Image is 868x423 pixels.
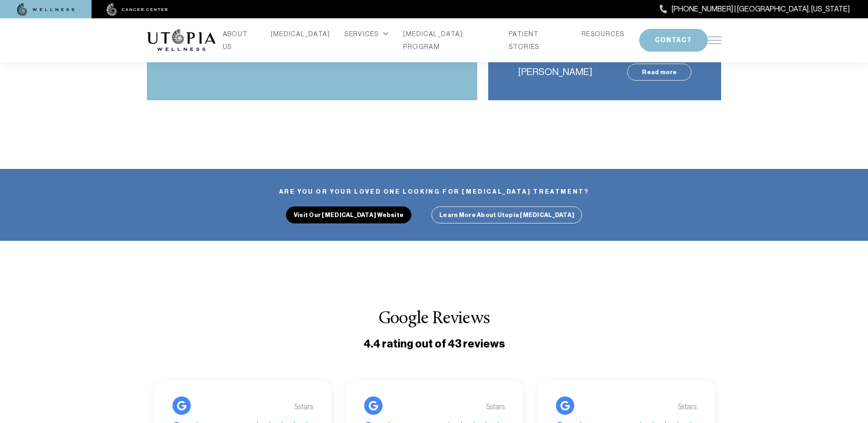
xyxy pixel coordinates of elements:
[672,3,850,15] span: [PHONE_NUMBER] | [GEOGRAPHIC_DATA], [US_STATE]
[431,206,582,223] a: Learn More About Utopia [MEDICAL_DATA]
[678,401,696,412] span: 5 stars
[660,3,850,15] a: [PHONE_NUMBER] | [GEOGRAPHIC_DATA], [US_STATE]
[708,37,722,44] img: icon-hamburger
[403,27,494,53] a: [MEDICAL_DATA] PROGRAM
[627,64,691,81] a: Read more
[147,309,722,329] h3: Google Reviews
[279,186,589,197] div: ARE YOU OR YOUR LOVED ONE LOOKING FOR [MEDICAL_DATA] TREATMENT?
[147,29,216,51] img: logo
[509,27,567,53] a: PATIENT STORIES
[345,27,388,40] div: SERVICES
[518,65,592,80] span: [PERSON_NAME]
[556,396,574,415] img: google
[639,29,708,52] button: CONTACT
[147,336,722,352] h4: 4.4 rating out of 43 reviews
[582,27,625,40] a: RESOURCES
[223,27,256,53] a: ABOUT US
[294,401,313,412] span: 5 stars
[271,27,330,40] a: [MEDICAL_DATA]
[17,3,75,16] img: wellness
[486,401,505,412] span: 5 stars
[107,3,168,16] img: cancer center
[364,396,383,415] img: google
[173,396,191,415] img: google
[286,206,411,223] a: Visit Our [MEDICAL_DATA] Website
